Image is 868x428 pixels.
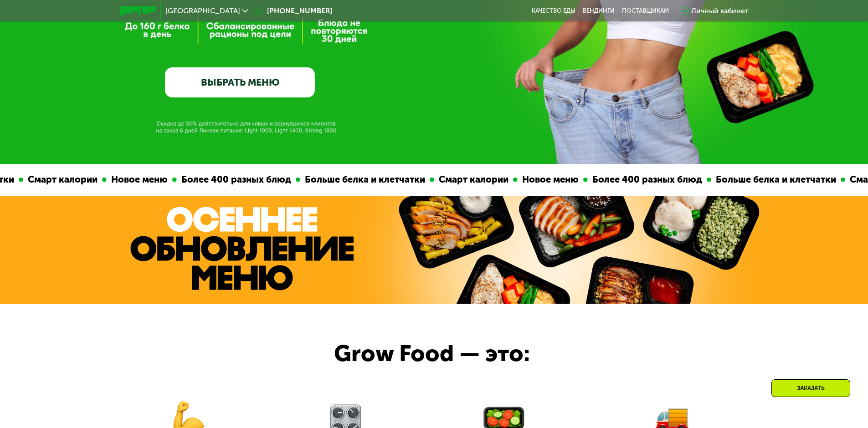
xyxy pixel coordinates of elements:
[583,7,615,15] a: Вендинги
[334,336,564,371] div: Grow Food — это:
[176,173,295,187] div: Более 400 разных блюд
[691,5,749,16] div: Личный кабинет
[532,7,575,15] a: Качество еды
[165,7,240,15] span: [GEOGRAPHIC_DATA]
[711,173,840,187] div: Больше белка и клетчатки
[622,7,669,15] div: поставщикам
[771,379,850,397] div: Заказать
[165,67,315,97] a: ВЫБРАТЬ МЕНЮ
[106,173,172,187] div: Новое меню
[517,173,583,187] div: Новое меню
[434,173,513,187] div: Смарт калории
[252,5,332,16] a: [PHONE_NUMBER]
[23,173,102,187] div: Смарт калории
[587,173,706,187] div: Более 400 разных блюд
[300,173,429,187] div: Больше белка и клетчатки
